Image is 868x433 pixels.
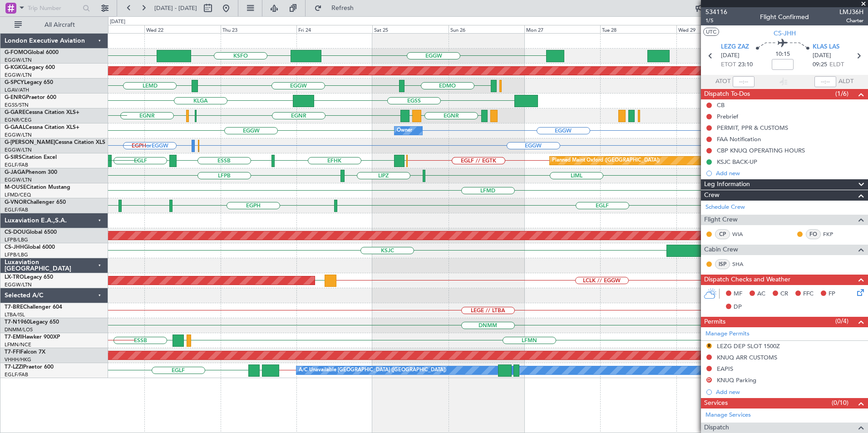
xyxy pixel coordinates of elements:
[28,1,80,15] input: Trip Number
[5,95,26,100] span: G-ENRG
[5,305,62,310] a: T7-BREChallenger 604
[5,305,23,310] span: T7-BRE
[5,140,55,145] span: G-[PERSON_NAME]
[5,140,105,145] a: G-[PERSON_NAME]Cessna Citation XLS
[5,281,32,288] a: EGGW/LTN
[705,7,727,17] span: 534116
[829,290,835,299] span: FP
[5,230,26,235] span: CS-DOU
[5,185,70,190] a: M-OUSECitation Mustang
[829,60,844,69] span: ELDT
[734,303,742,312] span: DP
[839,17,863,25] span: Charter
[5,162,28,168] a: EGLF/FAB
[154,4,197,12] span: [DATE] - [DATE]
[704,245,738,255] span: Cabin Crew
[5,364,23,370] span: T7-LZZI
[552,154,660,167] div: Planned Maint Oxford ([GEOGRAPHIC_DATA])
[775,50,790,59] span: 10:15
[5,57,32,64] a: EGGW/LTN
[5,200,27,205] span: G-VNOR
[110,18,125,26] div: [DATE]
[5,50,28,55] span: G-FOMO
[806,229,821,239] div: FO
[705,203,745,212] a: Schedule Crew
[10,18,99,32] button: All Aircraft
[524,25,600,33] div: Mon 27
[706,377,712,383] button: D
[5,371,28,378] a: EGLF/FAB
[5,65,55,70] a: G-KGKGLegacy 600
[5,251,28,258] a: LFPB/LBG
[5,155,57,160] a: G-SIRSCitation Excel
[705,17,727,25] span: 1/5
[704,89,750,99] span: Dispatch To-Dos
[757,290,765,299] span: AC
[835,316,848,326] span: (0/4)
[5,125,25,130] span: G-GAAL
[704,398,728,408] span: Services
[5,177,32,183] a: EGGW/LTN
[705,330,750,339] a: Manage Permits
[704,275,790,285] span: Dispatch Checks and Weather
[5,170,25,175] span: G-JAGA
[715,77,730,86] span: ATOT
[5,335,60,340] a: T7-EMIHawker 900XP
[803,290,814,299] span: FFC
[706,343,712,349] button: R
[24,22,96,28] span: All Aircraft
[324,5,362,11] span: Refresh
[5,132,32,138] a: EGGW/LTN
[717,158,757,166] div: KSJC BACK-UP
[5,207,28,213] a: EGLF/FAB
[774,29,796,38] span: CS-JHH
[721,43,749,52] span: LEZG ZAZ
[221,25,296,33] div: Thu 23
[5,65,26,70] span: G-KGKG
[5,192,31,198] a: LFMD/CEQ
[717,354,777,361] div: KNUQ ARR CUSTOMS
[5,110,79,115] a: G-GARECessna Citation XLS+
[732,260,753,268] a: SHA
[705,411,751,420] a: Manage Services
[704,215,738,225] span: Flight Crew
[717,147,805,154] div: CBP KNUQ OPERATING HOURS
[838,77,853,86] span: ALDT
[5,95,56,100] a: G-ENRGPraetor 600
[813,43,839,52] span: KLAS LAS
[5,356,31,363] a: VHHH/HKG
[717,101,725,109] div: CB
[5,275,24,280] span: LX-TRO
[5,341,31,348] a: LFMN/NCE
[717,376,756,384] div: KNUQ Parking
[5,87,29,93] a: LGAV/ATH
[5,200,66,205] a: G-VNORChallenger 650
[704,190,720,201] span: Crew
[704,317,725,327] span: Permits
[717,113,738,120] div: Prebrief
[715,229,730,239] div: CP
[5,245,24,250] span: CS-JHH
[397,124,412,138] div: Owner
[5,320,30,325] span: T7-N1960
[299,364,446,377] div: A/C Unavailable [GEOGRAPHIC_DATA] ([GEOGRAPHIC_DATA])
[732,230,753,238] a: WIA
[813,60,827,69] span: 09:25
[738,60,753,69] span: 23:10
[734,290,742,299] span: MF
[5,102,29,108] a: EGSS/STN
[5,335,22,340] span: T7-EMI
[717,135,761,143] div: FAA Notification
[600,25,676,33] div: Tue 28
[676,25,752,33] div: Wed 29
[5,72,32,79] a: EGGW/LTN
[717,124,788,132] div: PERMIT, PPR & CUSTOMS
[5,170,57,175] a: G-JAGAPhenom 300
[813,51,831,60] span: [DATE]
[5,50,59,55] a: G-FOMOGlobal 6000
[5,311,25,318] a: LTBA/ISL
[704,423,729,433] span: Dispatch
[832,398,848,408] span: (0/10)
[5,364,54,370] a: T7-LZZIPraetor 600
[144,25,220,33] div: Wed 22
